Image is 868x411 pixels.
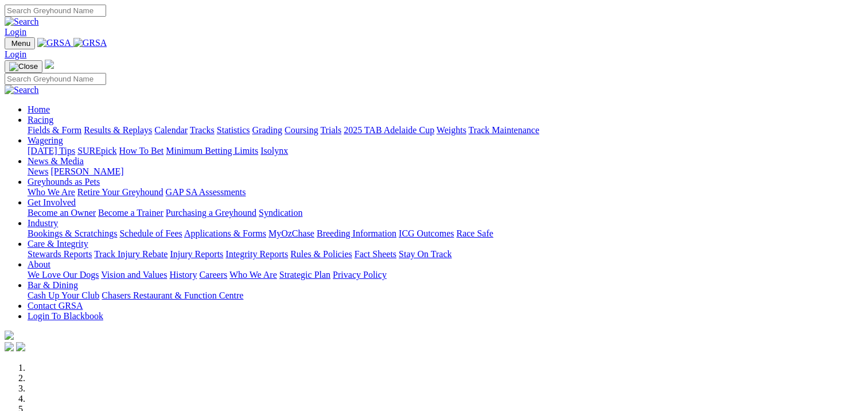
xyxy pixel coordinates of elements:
a: News [28,166,48,176]
a: Tracks [190,125,215,135]
a: 2025 TAB Adelaide Cup [344,125,434,135]
div: Racing [28,125,863,135]
a: We Love Our Dogs [28,270,99,280]
button: Toggle navigation [5,37,35,49]
a: Stay On Track [399,249,451,259]
a: SUREpick [77,146,116,156]
a: Results & Replays [84,125,152,135]
a: Home [28,104,50,114]
a: Strategic Plan [279,270,330,280]
img: logo-grsa-white.png [45,60,54,69]
div: Industry [28,228,863,239]
input: Search [5,73,106,85]
a: Contact GRSA [28,301,83,311]
img: logo-grsa-white.png [5,331,14,340]
a: News & Media [28,156,84,166]
a: Purchasing a Greyhound [166,208,256,218]
a: Login [5,49,26,59]
a: [DATE] Tips [28,146,75,156]
a: Syndication [259,208,302,218]
a: Fields & Form [28,125,81,135]
a: ICG Outcomes [399,228,454,238]
a: Wagering [28,135,63,145]
a: Injury Reports [170,249,223,259]
a: Vision and Values [101,270,167,280]
div: News & Media [28,166,863,177]
a: Become a Trainer [98,208,164,218]
input: Search [5,5,106,17]
div: Care & Integrity [28,249,863,259]
a: Who We Are [229,270,277,280]
a: Track Maintenance [469,125,539,135]
a: Chasers Restaurant & Function Centre [102,290,243,300]
a: Trials [320,125,341,135]
a: Retire Your Greyhound [77,187,164,197]
div: Greyhounds as Pets [28,187,863,197]
img: GRSA [73,38,107,48]
a: Get Involved [28,197,76,207]
a: Bar & Dining [28,280,78,290]
a: Rules & Policies [290,249,352,259]
a: Coursing [285,125,318,135]
a: Login To Blackbook [28,311,103,321]
a: Who We Are [28,187,75,197]
img: facebook.svg [5,342,14,351]
a: Racing [28,115,53,125]
a: MyOzChase [268,228,314,238]
a: Calendar [154,125,188,135]
a: Grading [252,125,282,135]
a: How To Bet [119,146,164,156]
a: About [28,259,50,269]
a: Weights [437,125,466,135]
div: Get Involved [28,208,863,218]
a: Fact Sheets [355,249,396,259]
a: Become an Owner [28,208,96,218]
div: About [28,270,863,280]
img: Close [9,62,38,71]
img: Search [5,85,39,95]
div: Bar & Dining [28,290,863,301]
a: Industry [28,218,58,228]
a: Track Injury Rebate [94,249,168,259]
button: Toggle navigation [5,60,42,73]
img: twitter.svg [16,342,25,351]
a: Schedule of Fees [119,228,182,238]
a: Bookings & Scratchings [28,228,117,238]
a: Minimum Betting Limits [166,146,258,156]
a: History [169,270,197,280]
img: Search [5,17,39,27]
a: GAP SA Assessments [166,187,246,197]
div: Wagering [28,146,863,156]
a: Race Safe [456,228,493,238]
span: Menu [11,39,30,48]
a: Integrity Reports [225,249,288,259]
a: Greyhounds as Pets [28,177,100,187]
a: Care & Integrity [28,239,88,249]
a: Statistics [217,125,250,135]
a: Careers [199,270,227,280]
a: Applications & Forms [184,228,266,238]
a: Breeding Information [317,228,396,238]
a: Stewards Reports [28,249,92,259]
img: GRSA [37,38,71,48]
a: [PERSON_NAME] [50,166,123,176]
a: Cash Up Your Club [28,290,99,300]
a: Privacy Policy [333,270,387,280]
a: Login [5,27,26,37]
a: Isolynx [260,146,288,156]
